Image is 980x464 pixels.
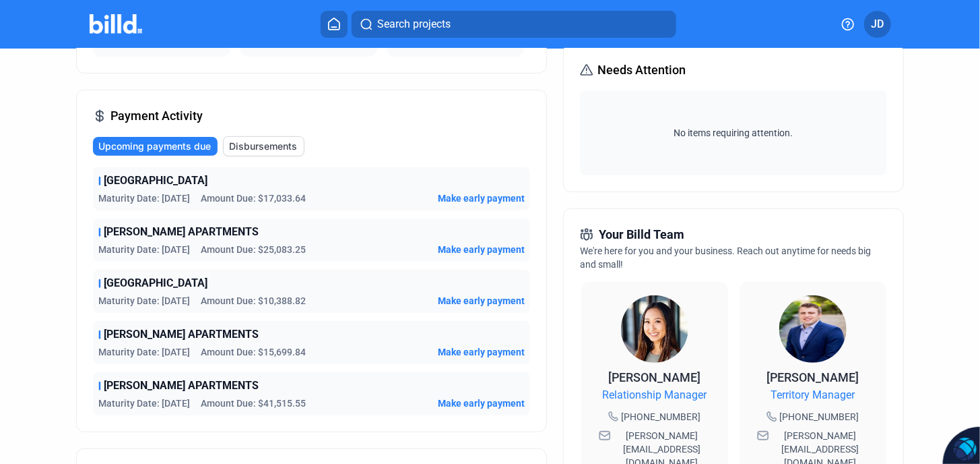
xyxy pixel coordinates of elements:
span: Relationship Manager [602,387,707,403]
span: [PHONE_NUMBER] [780,410,859,424]
button: Make early payment [438,192,525,205]
button: Upcoming payments due [93,137,218,156]
button: Search projects [352,11,676,38]
span: [GEOGRAPHIC_DATA] [104,173,207,189]
button: Make early payment [438,294,525,308]
span: [PERSON_NAME] APARTMENTS [104,224,259,240]
span: Amount Due: $15,699.84 [201,345,306,359]
span: Maturity Date: [DATE] [98,294,190,308]
img: Territory Manager [779,295,847,363]
img: Relationship Manager [621,295,688,363]
span: Search projects [377,16,451,32]
span: Needs Attention [597,61,686,80]
span: [PERSON_NAME] [608,370,700,384]
button: JD [864,11,891,38]
span: Amount Due: $25,083.25 [201,243,306,256]
span: [GEOGRAPHIC_DATA] [104,275,207,291]
span: JD [871,16,884,32]
span: Disbursements [229,140,297,153]
span: Maturity Date: [DATE] [98,243,190,256]
span: Amount Due: $41,515.55 [201,397,306,410]
span: Territory Manager [771,387,855,403]
button: Make early payment [438,345,525,359]
span: [PERSON_NAME] APARTMENTS [104,378,259,394]
img: Billd Company Logo [90,14,143,34]
span: Maturity Date: [DATE] [98,397,190,410]
span: [PHONE_NUMBER] [621,410,700,424]
span: [PERSON_NAME] [766,370,859,384]
span: Your Billd Team [599,225,684,244]
span: Upcoming payments due [98,140,211,153]
span: No items requiring attention. [585,126,882,140]
span: Maturity Date: [DATE] [98,345,190,359]
span: We're here for you and your business. Reach out anytime for needs big and small! [580,245,871,270]
span: [PERSON_NAME] APARTMENTS [104,326,259,343]
span: Payment Activity [110,107,203,125]
span: Maturity Date: [DATE] [98,192,190,205]
button: Disbursements [223,136,304,156]
span: Amount Due: $17,033.64 [201,192,306,205]
button: Make early payment [438,243,525,256]
button: Make early payment [438,397,525,410]
span: Amount Due: $10,388.82 [201,294,306,308]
